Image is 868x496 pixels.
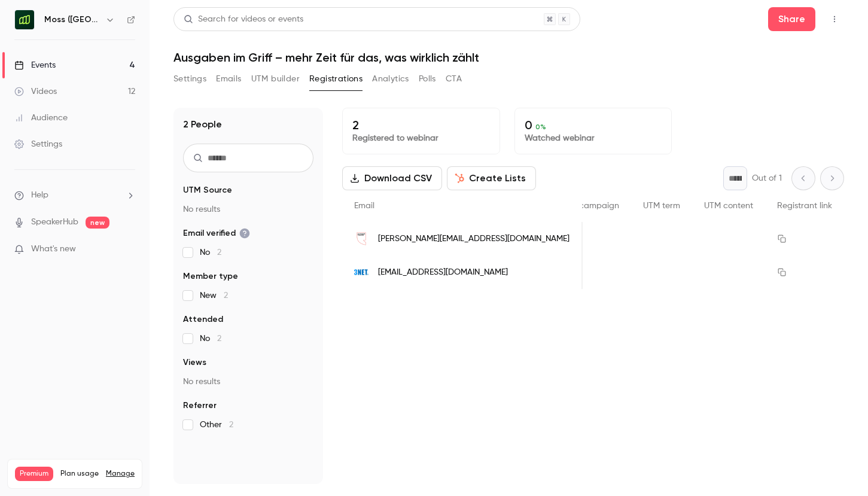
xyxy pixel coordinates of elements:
[419,69,436,89] button: Polls
[354,202,374,210] span: Email
[106,469,135,479] a: Manage
[752,172,782,184] p: Out of 1
[216,69,241,89] button: Emails
[60,469,99,479] span: Plan usage
[643,202,680,210] span: UTM term
[183,270,238,282] span: Member type
[251,69,300,89] button: UTM builder
[200,419,233,431] span: Other
[535,123,546,131] span: 0 %
[446,69,462,89] button: CTA
[31,189,48,202] span: Help
[777,202,832,210] span: Registrant link
[525,118,662,132] p: 0
[200,290,228,302] span: New
[229,421,233,429] span: 2
[372,69,409,89] button: Analytics
[183,227,250,239] span: Email verified
[447,166,536,190] button: Create Lists
[31,243,76,255] span: What's new
[560,202,619,210] span: UTM campaign
[183,203,313,215] p: No results
[183,314,223,325] span: Attended
[44,14,100,26] h6: Moss ([GEOGRAPHIC_DATA])
[352,118,490,132] p: 2
[183,184,313,431] section: facet-groups
[342,166,442,190] button: Download CSV
[86,217,109,229] span: new
[183,184,232,196] span: UTM Source
[525,132,662,144] p: Watched webinar
[14,112,68,124] div: Audience
[14,86,57,98] div: Videos
[704,202,753,210] span: UTM content
[14,138,62,150] div: Settings
[183,376,313,388] p: No results
[309,69,363,89] button: Registrations
[14,189,135,202] li: help-dropdown-opener
[378,233,569,245] span: [PERSON_NAME][EMAIL_ADDRESS][DOMAIN_NAME]
[15,10,34,29] img: Moss (DE)
[31,216,78,229] a: SpeakerHub
[378,266,508,279] span: [EMAIL_ADDRESS][DOMAIN_NAME]
[173,50,844,65] h1: Ausgaben im Griff – mehr Zeit für das, was wirklich zählt
[354,265,368,279] img: 3net.de
[183,400,217,412] span: Referrer
[768,7,815,31] button: Share
[200,333,221,345] span: No
[173,69,206,89] button: Settings
[184,13,303,26] div: Search for videos or events
[217,248,221,257] span: 2
[224,291,228,300] span: 2
[15,467,53,481] span: Premium
[183,357,206,369] span: Views
[121,244,135,255] iframe: Noticeable Trigger
[200,247,221,258] span: No
[352,132,490,144] p: Registered to webinar
[354,232,368,246] img: altonaer-theater.de
[217,334,221,343] span: 2
[183,117,222,132] h1: 2 People
[14,59,56,71] div: Events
